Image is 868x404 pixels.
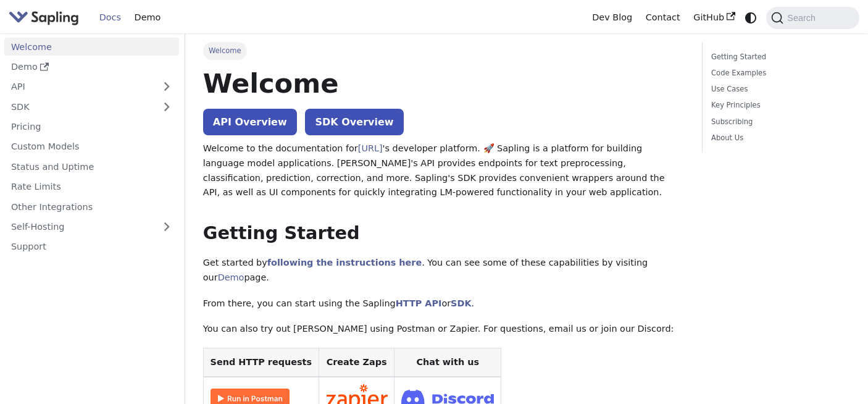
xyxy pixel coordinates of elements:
a: Contact [639,8,687,27]
a: SDK [4,98,154,116]
a: Self-Hosting [4,218,179,236]
a: Demo [128,8,167,27]
span: Welcome [203,42,247,59]
a: [URL] [358,143,383,153]
a: Code Examples [711,67,846,79]
a: SDK Overview [305,109,403,135]
a: Demo [4,58,179,76]
h1: Welcome [203,67,684,100]
p: Get started by . You can see some of these capabilities by visiting our page. [203,256,684,285]
a: Status and Uptime [4,158,179,175]
th: Create Zaps [319,348,394,377]
p: Welcome to the documentation for 's developer platform. 🚀 Sapling is a platform for building lang... [203,141,684,200]
button: Switch between dark and light mode (currently system mode) [742,9,760,27]
a: Pricing [4,118,179,136]
a: HTTP API [396,298,442,308]
a: Custom Models [4,138,179,156]
a: GitHub [686,8,741,27]
a: following the instructions here [267,258,422,267]
span: Search [783,13,823,23]
a: Docs [93,8,128,27]
th: Send HTTP requests [203,348,319,377]
button: Expand sidebar category 'API' [154,78,179,96]
p: From there, you can start using the Sapling or . [203,297,684,311]
a: Subscribing [711,116,846,128]
a: Dev Blog [585,8,638,27]
a: Use Cases [711,83,846,95]
a: Rate Limits [4,178,179,196]
a: Other Integrations [4,198,179,216]
button: Expand sidebar category 'SDK' [154,98,179,116]
a: Demo [218,272,244,282]
a: Getting Started [711,51,846,63]
a: Welcome [4,38,179,56]
nav: Breadcrumbs [203,42,684,59]
a: Key Principles [711,99,846,111]
a: Support [4,238,179,256]
a: Sapling.aiSapling.ai [9,9,83,27]
h2: Getting Started [203,222,684,245]
a: API [4,78,154,96]
p: You can also try out [PERSON_NAME] using Postman or Zapier. For questions, email us or join our D... [203,322,684,337]
th: Chat with us [394,348,501,377]
a: API Overview [203,109,297,135]
a: About Us [711,132,846,144]
a: SDK [451,298,471,308]
img: Sapling.ai [9,9,79,27]
button: Search (Command+K) [766,7,859,29]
